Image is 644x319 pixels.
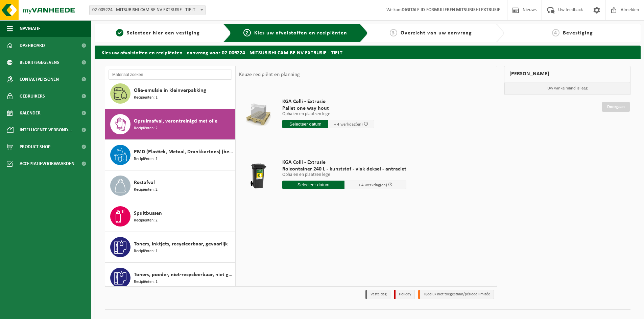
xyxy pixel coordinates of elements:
button: Restafval Recipiënten: 2 [105,170,235,201]
span: Recipiënten: 1 [134,279,158,285]
span: Gebruikers [20,88,45,105]
div: Keuze recipiënt en planning [236,66,303,83]
span: Product Shop [20,138,50,155]
span: Toners, inktjets, recycleerbaar, gevaarlijk [134,240,228,248]
button: Opruimafval, verontreinigd met olie Recipiënten: 2 [105,109,235,140]
span: Rolcontainer 240 L - kunststof - vlak deksel - antraciet [282,166,406,172]
h2: Kies uw afvalstoffen en recipiënten - aanvraag voor 02-009224 - MITSUBISHI CAM BE NV-EXTRUSIE - T... [95,46,641,59]
button: PMD (Plastiek, Metaal, Drankkartons) (bedrijven) Recipiënten: 1 [105,140,235,170]
li: Holiday [394,290,415,299]
span: Selecteer hier een vestiging [127,30,200,36]
div: [PERSON_NAME] [504,66,630,82]
span: Opruimafval, verontreinigd met olie [134,117,217,125]
span: 02-009224 - MITSUBISHI CAM BE NV-EXTRUSIE - TIELT [89,5,206,15]
input: Materiaal zoeken [109,70,232,80]
span: Bedrijfsgegevens [20,54,59,71]
button: Toners, poeder, niet-recycleerbaar, niet gevaarlijk Recipiënten: 1 [105,263,235,293]
span: Intelligente verbond... [20,122,72,138]
a: Doorgaan [602,102,630,112]
span: Spuitbussen [134,209,162,217]
button: Olie-emulsie in kleinverpakking Recipiënten: 1 [105,78,235,109]
p: Uw winkelmand is leeg [504,82,630,95]
span: 2 [243,29,251,36]
span: Recipiënten: 1 [134,95,158,101]
span: Recipiënten: 2 [134,125,158,132]
span: Recipiënten: 1 [134,248,158,255]
span: + 4 werkdag(en) [334,122,363,127]
p: Ophalen en plaatsen lege [282,172,406,177]
span: 4 [552,29,559,36]
strong: DIGITALE ID-FORMULIEREN MITSUBISHI EXTRUSIE [402,7,500,12]
span: Dashboard [20,37,45,54]
span: KGA Colli - Extrusie [282,98,374,105]
button: Spuitbussen Recipiënten: 2 [105,201,235,232]
span: Navigatie [20,20,41,37]
span: Recipiënten: 2 [134,217,158,224]
a: 1Selecteer hier een vestiging [98,29,218,37]
span: Olie-emulsie in kleinverpakking [134,86,206,95]
span: Acceptatievoorwaarden [20,155,74,172]
li: Tijdelijk niet toegestaan/période limitée [418,290,494,299]
span: Contactpersonen [20,71,59,88]
input: Selecteer datum [282,120,328,128]
span: PMD (Plastiek, Metaal, Drankkartons) (bedrijven) [134,148,233,156]
span: Recipiënten: 2 [134,187,158,193]
span: 02-009224 - MITSUBISHI CAM BE NV-EXTRUSIE - TIELT [90,5,205,15]
p: Ophalen en plaatsen lege [282,112,374,116]
span: Recipiënten: 1 [134,156,158,162]
button: Toners, inktjets, recycleerbaar, gevaarlijk Recipiënten: 1 [105,232,235,263]
span: Pallet one way hout [282,105,374,112]
span: Toners, poeder, niet-recycleerbaar, niet gevaarlijk [134,271,233,279]
span: Overzicht van uw aanvraag [401,30,472,36]
li: Vaste dag [365,290,390,299]
span: Kies uw afvalstoffen en recipiënten [254,30,347,36]
input: Selecteer datum [282,181,344,189]
span: 1 [116,29,123,36]
span: 3 [390,29,397,36]
span: KGA Colli - Extrusie [282,159,406,166]
span: Restafval [134,179,155,187]
span: Kalender [20,105,41,122]
span: + 4 werkdag(en) [358,183,387,187]
span: Bevestiging [563,30,593,36]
